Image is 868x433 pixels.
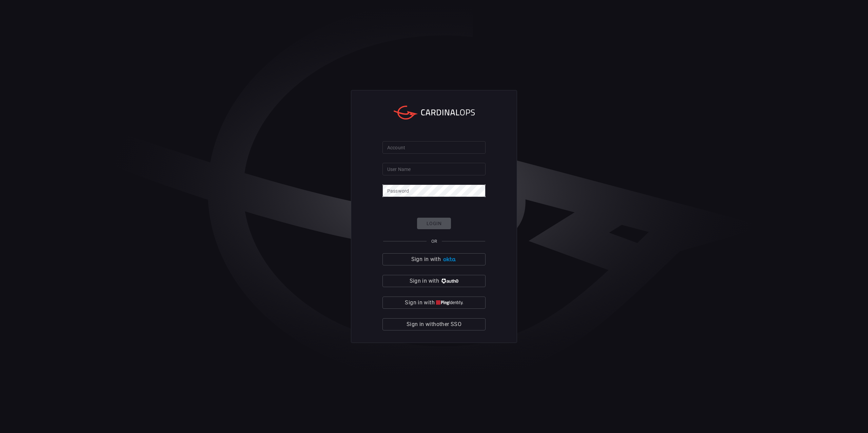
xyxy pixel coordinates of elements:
[431,239,437,244] span: OR
[382,318,486,330] button: Sign in withother SSO
[436,300,463,305] img: quu4iresuhQAAAABJRU5ErkJggg==
[382,141,486,154] input: Type your account
[382,253,486,265] button: Sign in with
[407,320,461,329] span: Sign in with other SSO
[410,276,439,286] span: Sign in with
[440,279,458,284] img: vP8Hhh4KuCH8AavWKdZY7RZgAAAAASUVORK5CYII=
[382,297,486,309] button: Sign in with
[411,255,441,264] span: Sign in with
[442,257,457,262] img: Ad5vKXme8s1CQAAAABJRU5ErkJggg==
[382,275,486,287] button: Sign in with
[405,298,434,307] span: Sign in with
[382,163,486,175] input: Type your user name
